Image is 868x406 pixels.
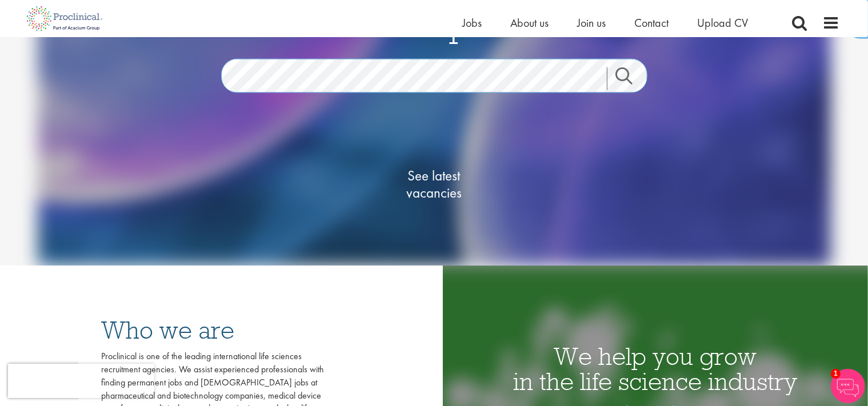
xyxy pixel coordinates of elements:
a: About us [511,15,549,30]
span: 1 [831,369,841,379]
a: Job search submit button [607,67,656,90]
a: Upload CV [698,15,749,30]
span: See latest vacancies [377,167,491,202]
h3: Who we are [101,318,324,343]
iframe: reCAPTCHA [8,364,154,398]
a: Jobs [463,15,482,30]
a: Contact [635,15,669,30]
a: Join us [578,15,606,30]
img: Chatbot [831,369,865,403]
a: See latestvacancies [377,122,491,247]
